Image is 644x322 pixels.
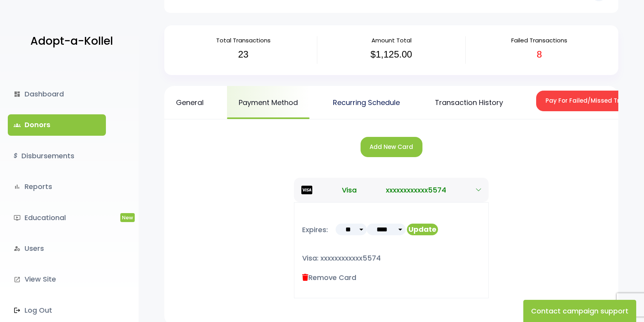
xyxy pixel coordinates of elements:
p: Adopt-a-Kollel [30,31,113,51]
button: Contact campaign support [523,300,636,322]
i: manage_accounts [14,245,21,252]
span: New [120,213,135,222]
span: Visa [342,185,357,195]
a: Recurring Schedule [321,86,412,119]
button: Visa xxxxxxxxxxxx5574 [294,178,489,202]
a: groupsDonors [8,114,106,135]
i: $ [14,150,18,162]
h3: $1,125.00 [323,49,459,60]
h3: 8 [472,49,607,60]
a: Payment Method [227,86,310,119]
a: dashboardDashboard [8,84,106,105]
i: dashboard [14,91,21,98]
a: manage_accountsUsers [8,238,106,259]
a: Adopt-a-Kollel [26,23,113,60]
i: launch [14,276,21,283]
a: bar_chartReports [8,176,106,197]
a: ondemand_videoEducationalNew [8,207,106,228]
button: Update [407,224,438,235]
span: Total Transactions [216,36,271,44]
a: Log Out [8,300,106,321]
span: xxxxxxxxxxxx5574 [386,185,446,195]
a: $Disbursements [8,145,106,166]
p: Expires: [302,224,328,243]
span: groups [14,122,21,129]
button: Add New Card [361,137,422,157]
i: bar_chart [14,183,21,190]
span: Failed Transactions [511,36,567,44]
i: ondemand_video [14,214,21,221]
a: General [164,86,215,119]
a: Transaction History [423,86,515,119]
p: Visa: xxxxxxxxxxxx5574 [302,252,480,264]
h3: 23 [175,49,311,60]
a: launchView Site [8,269,106,290]
span: Amount Total [371,36,412,44]
label: Remove Card [302,272,356,283]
